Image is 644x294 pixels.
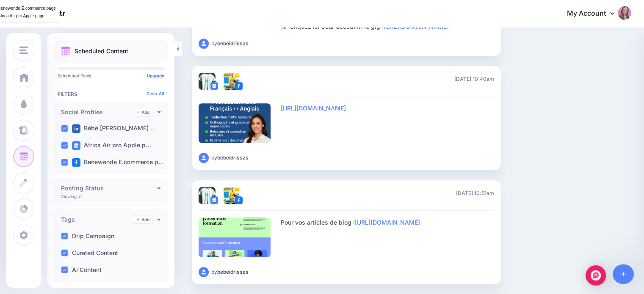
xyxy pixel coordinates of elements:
[72,141,80,150] img: google_business-square.png
[61,185,157,191] h4: Posting Status
[58,91,164,97] h4: Filters
[223,73,240,90] img: 401454677_122095376006122722_1467935054843462784_n-bsa154755.jpg
[223,187,240,204] img: 401454677_122095376006122722_1467935054843462784_n-bsa154755.jpg
[61,194,82,199] p: Viewing all
[72,267,102,273] label: AI Content
[281,104,346,112] a: [URL][DOMAIN_NAME]
[19,47,28,54] img: menu.png
[210,196,218,204] img: google_business-square.png
[61,109,133,115] h4: Social Profiles
[72,158,164,167] label: Benewende E.commerce p…
[72,250,118,256] label: Curated Content
[281,217,494,227] div: Pour vos articles de blog :
[586,265,606,286] div: Open Intercom Messenger
[72,158,80,167] img: facebook-square.png
[211,269,249,275] span: by
[199,187,216,204] img: ACg8ocJxviE-TFCKE0AnYSWzKQvmMhL0gnh3PxlKSdy9WKp67UQeTFos96-c-89335.png
[133,216,153,223] a: Add
[210,82,218,90] img: google_business-square.png
[355,219,420,226] a: [URL][DOMAIN_NAME]
[199,153,209,163] img: user_default_image.png
[235,196,243,204] img: facebook-square.png
[146,91,164,96] a: Clear All
[72,141,151,150] label: Africa Air pro Apple p…
[199,267,209,277] img: user_default_image.png
[72,124,156,133] label: Bébé [PERSON_NAME] …
[558,3,631,24] a: My Account
[199,38,209,49] img: user_default_image.png
[61,217,133,223] h4: Tags
[72,233,114,239] label: Drip Campaign
[211,41,249,46] span: by
[211,155,249,160] span: by
[75,48,128,54] p: Scheduled Content
[61,47,70,56] img: calendar.png
[235,82,243,90] img: facebook-square.png
[199,73,216,90] img: ACg8ocJxviE-TFCKE0AnYSWzKQvmMhL0gnh3PxlKSdy9WKp67UQeTFos96-c-89335.png
[8,6,65,21] img: Missinglettr
[58,74,164,78] p: Scheduled Posts
[133,108,153,116] a: Add
[147,73,164,78] a: Upgrade
[217,154,249,161] b: bebeidrissas
[217,40,249,47] b: bebeidrissas
[72,124,80,133] img: linkedin-square.png
[217,269,249,275] b: bebeidrissas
